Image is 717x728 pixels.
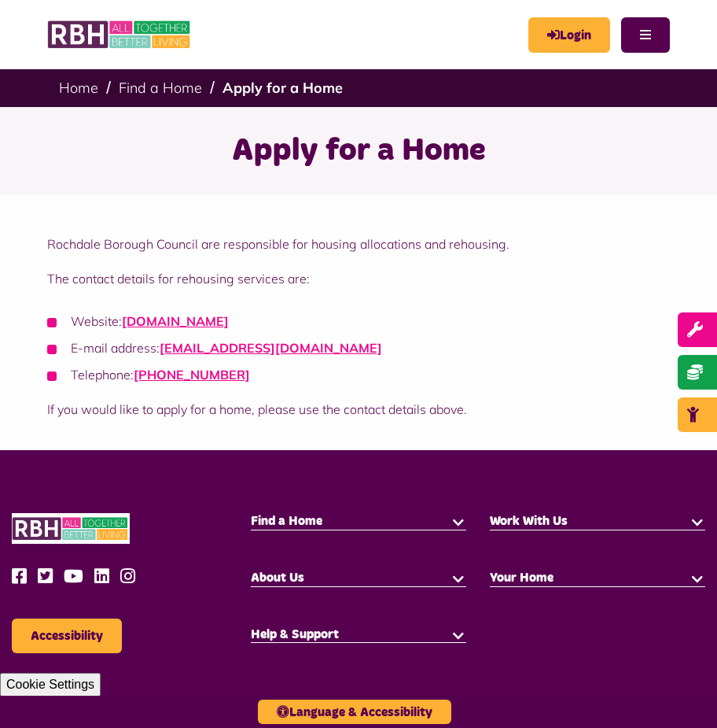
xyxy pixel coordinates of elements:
[258,700,451,724] button: Language & Accessibility
[251,515,322,527] span: Find a Home
[47,400,670,419] p: If you would like to apply for a home, please use the contact details above.
[160,340,382,356] a: [EMAIL_ADDRESS][DOMAIN_NAME]
[528,17,610,53] a: MyRBH
[12,513,130,544] img: RBH
[59,79,98,97] a: Home
[621,17,670,53] button: Navigation
[12,619,122,653] button: Accessibility
[47,365,670,384] li: Telephone:
[134,367,250,382] a: [PHONE_NUMBER]
[47,312,670,331] li: Website:
[122,313,229,329] a: [DOMAIN_NAME]
[47,338,670,357] li: E-mail address:
[222,79,343,97] a: Apply for a Home
[47,16,193,54] img: RBH
[251,571,304,584] span: About Us
[490,515,568,527] span: Work With Us
[646,657,717,728] iframe: Netcall Web Assistant for live chat
[47,235,670,253] p: Rochdale Borough Council are responsible for housing allocations and rehousing.
[47,269,670,288] p: The contact details for rehousing services are:
[20,131,697,172] h1: Apply for a Home
[119,79,202,97] a: Find a Home
[490,571,553,584] span: Your Home
[251,628,339,641] span: Help & Support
